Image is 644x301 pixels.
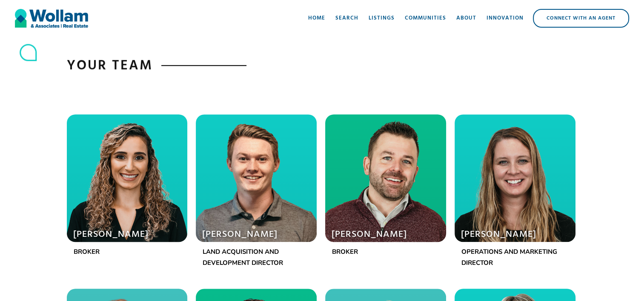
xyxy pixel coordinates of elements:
[330,6,364,31] a: Search
[308,14,325,23] div: Home
[461,246,569,268] p: Operations and Marketing Director
[481,6,529,31] a: Innovation
[534,10,628,27] div: Connect with an Agent
[74,246,181,257] p: Broker
[533,9,629,28] a: Connect with an Agent
[369,14,395,23] div: Listings
[461,229,558,241] h1: [PERSON_NAME]
[332,246,439,257] p: Broker
[332,229,428,241] h1: [PERSON_NAME]
[456,14,476,23] div: About
[303,6,330,31] a: Home
[67,57,153,74] h1: Your team
[400,6,451,31] a: Communities
[15,6,88,31] a: home
[451,6,481,31] a: About
[203,246,310,268] p: Land Acquisition and Development Director
[364,6,400,31] a: Listings
[73,229,170,241] h1: [PERSON_NAME]
[487,14,524,23] div: Innovation
[335,14,358,23] div: Search
[202,229,299,241] h1: [PERSON_NAME]
[405,14,446,23] div: Communities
